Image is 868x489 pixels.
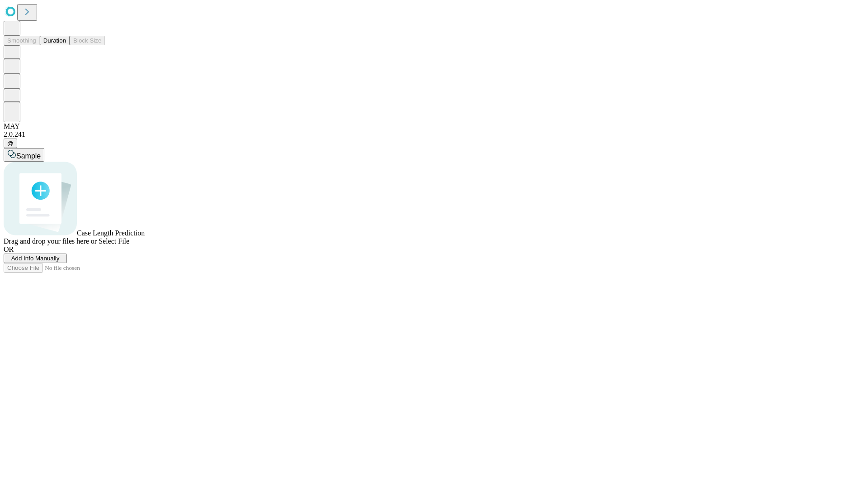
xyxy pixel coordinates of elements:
[40,36,70,45] button: Duration
[4,148,44,162] button: Sample
[4,245,14,253] span: OR
[4,237,97,245] span: Drag and drop your files here or
[4,254,67,263] button: Add Info Manually
[70,36,105,45] button: Block Size
[4,130,864,139] div: 2.0.241
[7,140,14,147] span: @
[16,152,41,160] span: Sample
[77,229,145,237] span: Case Length Prediction
[4,122,864,130] div: MAY
[4,139,17,148] button: @
[4,36,40,45] button: Smoothing
[11,255,60,262] span: Add Info Manually
[99,237,129,245] span: Select File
